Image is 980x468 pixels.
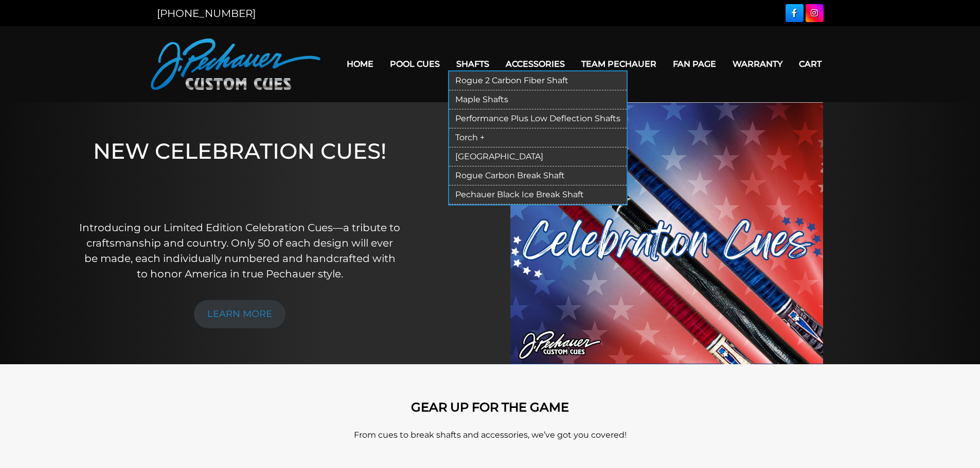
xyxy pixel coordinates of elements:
[449,71,627,90] a: Rogue 2 Carbon Fiber Shaft
[79,138,401,205] h1: NEW CELEBRATION CUES!
[448,51,497,77] a: Shafts
[449,185,627,204] a: Pechauer Black Ice Break Shaft
[449,166,627,185] a: Rogue Carbon Break Shaft
[449,109,627,128] a: Performance Plus Low Deflection Shafts
[151,39,320,90] img: Pechauer Custom Cues
[449,147,627,166] a: [GEOGRAPHIC_DATA]
[449,128,627,147] a: Torch +
[791,51,830,77] a: Cart
[197,429,783,441] p: From cues to break shafts and accessories, we’ve got you covered!
[411,400,569,415] strong: GEAR UP FOR THE GAME
[497,51,573,77] a: Accessories
[665,51,724,77] a: Fan Page
[382,51,448,77] a: Pool Cues
[573,51,665,77] a: Team Pechauer
[194,300,286,328] a: LEARN MORE
[449,90,627,109] a: Maple Shafts
[79,220,401,282] p: Introducing our Limited Edition Celebration Cues—a tribute to craftsmanship and country. Only 50 ...
[338,51,382,77] a: Home
[157,7,256,20] a: [PHONE_NUMBER]
[724,51,791,77] a: Warranty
